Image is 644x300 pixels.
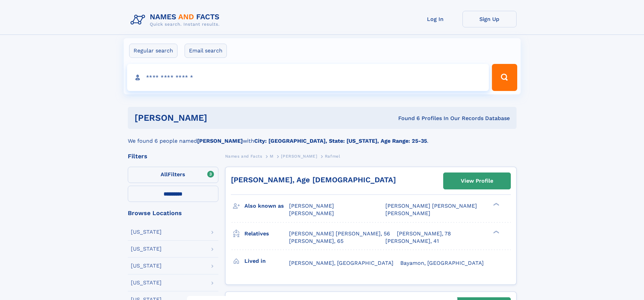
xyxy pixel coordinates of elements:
a: [PERSON_NAME] [281,152,317,160]
button: Search Button [492,64,517,91]
span: M [270,154,273,159]
span: Bayamon, [GEOGRAPHIC_DATA] [400,260,484,266]
b: City: [GEOGRAPHIC_DATA], State: [US_STATE], Age Range: 25-35 [254,138,427,144]
span: [PERSON_NAME], [GEOGRAPHIC_DATA] [289,260,393,266]
div: Found 6 Profiles In Our Records Database [303,115,510,122]
span: [PERSON_NAME] [385,210,430,216]
div: ❯ [492,202,500,207]
a: Log In [408,11,462,27]
div: ❯ [492,230,500,234]
a: M [270,152,273,160]
a: View Profile [444,173,510,189]
label: Email search [185,44,227,58]
b: [PERSON_NAME] [197,138,243,144]
img: Logo Names and Facts [128,11,225,29]
span: [PERSON_NAME] [281,154,317,159]
div: Filters [128,153,218,159]
div: [US_STATE] [131,280,162,285]
h3: Lived in [244,255,289,267]
h3: Relatives [244,228,289,239]
span: [PERSON_NAME] [PERSON_NAME] [385,203,477,209]
h3: Also known as [244,200,289,212]
a: Names and Facts [225,152,262,160]
div: [US_STATE] [131,229,162,235]
span: Rafmel [325,154,340,159]
label: Filters [128,167,218,183]
span: All [161,171,168,178]
a: [PERSON_NAME], 65 [289,237,343,245]
div: We found 6 people named with . [128,129,517,145]
span: [PERSON_NAME] [289,210,334,216]
a: [PERSON_NAME] [PERSON_NAME], 56 [289,230,390,237]
a: [PERSON_NAME], 78 [397,230,451,237]
div: [US_STATE] [131,263,162,269]
a: [PERSON_NAME], Age [DEMOGRAPHIC_DATA] [231,176,396,184]
label: Regular search [129,44,177,58]
h1: [PERSON_NAME] [135,114,303,122]
input: search input [127,64,489,91]
div: View Profile [461,173,493,189]
div: Browse Locations [128,210,218,216]
span: [PERSON_NAME] [289,203,334,209]
a: Sign Up [462,11,517,27]
div: [US_STATE] [131,246,162,252]
a: [PERSON_NAME], 41 [385,237,439,245]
